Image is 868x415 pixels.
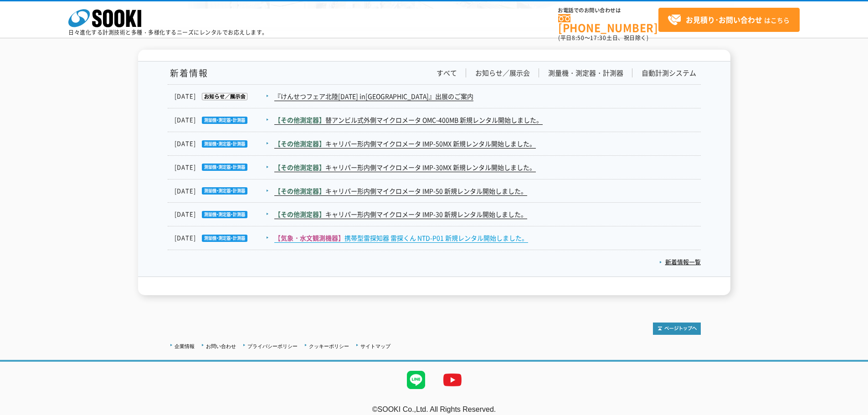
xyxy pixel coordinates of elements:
a: 自動計測システム [642,68,696,78]
a: プライバシーポリシー [247,343,298,349]
a: 【その他測定器】キャリパー形内側マイクロメータ IMP-30 新規レンタル開始しました。 [274,210,527,219]
a: 『けんせつフェア北陸[DATE] in[GEOGRAPHIC_DATA]』出展のご案内 [274,92,473,101]
dt: [DATE] [175,115,273,125]
a: クッキーポリシー [309,343,349,349]
img: 測量機・測定器・計測器 [196,140,247,148]
dt: [DATE] [175,139,273,149]
span: 【その他測定器】 [274,139,325,148]
h1: 新着情報 [168,68,208,78]
a: お問い合わせ [206,343,236,349]
img: YouTube [434,362,471,398]
a: サイトマップ [360,343,390,349]
a: 【その他測定器】キャリパー形内側マイクロメータ IMP-50MX 新規レンタル開始しました。 [274,139,536,149]
a: 【その他測定器】キャリパー形内側マイクロメータ IMP-30MX 新規レンタル開始しました。 [274,163,536,172]
a: お知らせ／展示会 [475,68,530,78]
img: 測量機・測定器・計測器 [196,164,247,171]
dt: [DATE] [175,233,273,243]
a: 【その他測定器】キャリパー形内側マイクロメータ IMP-50 新規レンタル開始しました。 [274,186,527,196]
dt: [DATE] [175,210,273,219]
span: 【その他測定器】 [274,186,325,195]
span: 【その他測定器】 [274,163,325,172]
img: 測量機・測定器・計測器 [196,211,247,218]
img: 測量機・測定器・計測器 [196,235,247,242]
a: 【気象・水文観測機器】携帯型雷探知器 雷探くん NTD-P01 新規レンタル開始しました。 [274,233,528,243]
a: 新着情報一覧 [659,257,701,266]
span: 【気象・水文観測機器】 [274,233,344,242]
img: 測量機・測定器・計測器 [196,117,247,124]
strong: お見積り･お問い合わせ [686,14,762,25]
span: 【その他測定器】 [274,115,325,124]
span: 【その他測定器】 [274,210,325,219]
a: 企業情報 [175,343,195,349]
img: トップページへ [653,323,701,335]
dt: [DATE] [175,186,273,196]
a: 測量機・測定器・計測器 [548,68,623,78]
img: 測量機・測定器・計測器 [196,187,247,195]
a: お見積り･お問い合わせはこちら [658,8,800,32]
p: 日々進化する計測技術と多種・多様化するニーズにレンタルでお応えします。 [68,30,268,35]
img: LINE [398,362,434,398]
a: すべて [437,68,457,78]
span: 17:30 [590,34,606,42]
span: はこちら [668,13,790,27]
span: お電話でのお問い合わせは [558,8,658,13]
span: 8:50 [572,34,585,42]
a: 【その他測定器】替アンビル式外側マイクロメータ OMC-400MB 新規レンタル開始しました。 [274,115,543,125]
dt: [DATE] [175,163,273,172]
a: [PHONE_NUMBER] [558,14,658,33]
dt: [DATE] [175,92,273,101]
img: お知らせ／展示会 [196,93,247,100]
span: (平日 ～ 土日、祝日除く) [558,34,648,42]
